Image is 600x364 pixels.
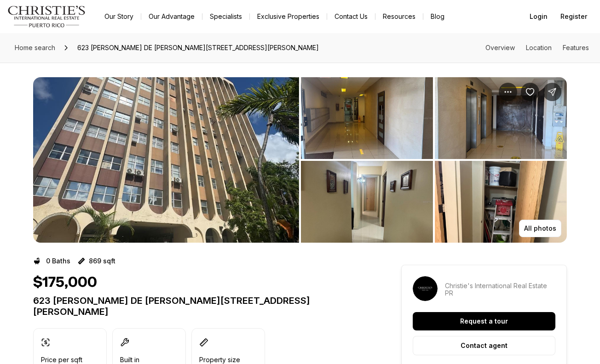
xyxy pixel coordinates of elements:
[563,44,589,51] a: Skip to: Features
[413,336,555,355] button: Contact agent
[413,312,555,330] button: Request a tour
[301,77,433,159] button: View image gallery
[301,161,433,243] button: View image gallery
[7,6,86,28] img: logo
[33,77,299,243] button: View image gallery
[74,40,323,55] span: 623 [PERSON_NAME] DE [PERSON_NAME][STREET_ADDRESS][PERSON_NAME]
[445,282,555,297] p: Christie's International Real Estate PR
[435,77,567,159] button: View image gallery
[141,10,202,23] a: Our Advantage
[375,10,423,23] a: Resources
[33,77,299,243] li: 1 of 6
[521,83,539,101] button: Save Property: 623 PONCE DE LEÓN #1201B
[301,77,567,243] li: 2 of 6
[327,10,375,23] button: Contact Us
[202,10,249,23] a: Specialists
[519,220,561,237] button: All photos
[485,44,589,51] nav: Page section menu
[120,356,139,364] p: Built in
[33,77,567,243] div: Listing Photos
[460,318,508,325] p: Request a tour
[89,257,115,265] p: 869 sqft
[524,225,556,232] p: All photos
[485,44,515,51] a: Skip to: Overview
[524,7,553,26] button: Login
[199,356,240,364] p: Property size
[41,356,82,364] p: Price per sqft
[560,13,587,20] span: Register
[526,44,552,51] a: Skip to: Location
[97,10,141,23] a: Our Story
[46,257,70,265] p: 0 Baths
[435,161,567,243] button: View image gallery
[461,342,508,349] p: Contact agent
[15,44,55,51] span: Home search
[250,10,327,23] a: Exclusive Properties
[530,13,548,20] span: Login
[33,274,97,291] h1: $175,000
[499,83,517,101] button: Property options
[543,83,561,101] button: Share Property: 623 PONCE DE LEÓN #1201B
[555,7,593,26] button: Register
[423,10,452,23] a: Blog
[33,295,368,317] p: 623 [PERSON_NAME] DE [PERSON_NAME][STREET_ADDRESS][PERSON_NAME]
[11,40,59,55] a: Home search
